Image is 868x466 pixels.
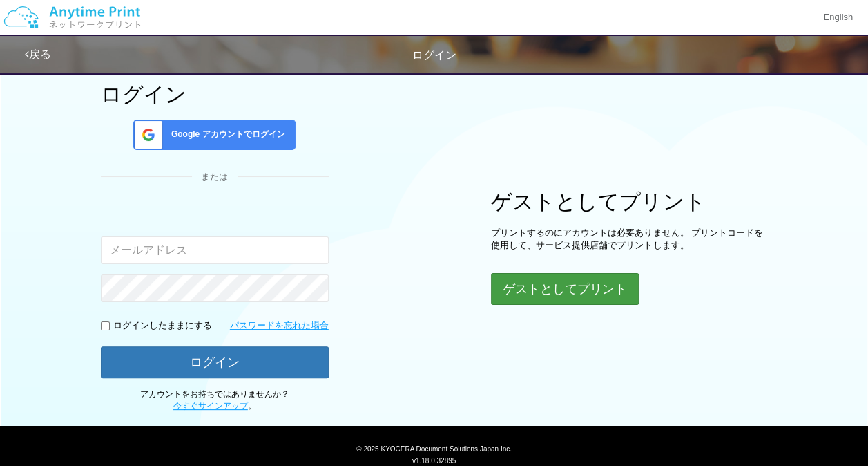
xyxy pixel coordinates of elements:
a: 戻る [25,48,51,60]
span: v1.18.0.32895 [412,456,456,465]
input: メールアドレス [101,236,329,264]
span: © 2025 KYOCERA Document Solutions Japan Inc. [356,444,512,453]
a: 今すぐサインアップ [173,401,248,411]
p: プリントするのにアカウントは必要ありません。 プリントコードを使用して、サービス提供店舗でプリントします。 [491,227,767,252]
button: ゲストとしてプリント [491,273,639,305]
h1: ゲストとしてプリント [491,190,767,213]
p: アカウントをお持ちではありませんか？ [101,389,329,412]
h1: ログイン [101,83,329,106]
div: または [101,171,329,184]
span: 。 [173,401,256,411]
button: ログイン [101,346,329,378]
span: ログイン [412,49,456,61]
p: ログインしたままにする [113,319,212,333]
span: Google アカウントでログイン [166,129,285,140]
a: パスワードを忘れた場合 [230,319,329,333]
